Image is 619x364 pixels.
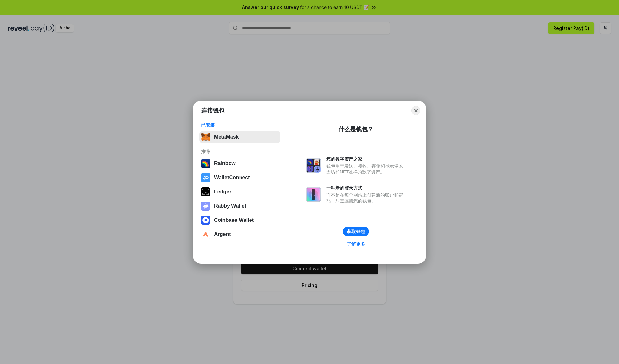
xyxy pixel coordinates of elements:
[306,158,321,173] img: svg+xml,%3Csvg%20xmlns%3D%22http%3A%2F%2Fwww.w3.org%2F2000%2Fsvg%22%20fill%3D%22none%22%20viewBox...
[199,157,280,170] button: Rainbow
[201,202,210,211] img: svg+xml,%3Csvg%20xmlns%3D%22http%3A%2F%2Fwww.w3.org%2F2000%2Fsvg%22%20fill%3D%22none%22%20viewBox...
[214,175,250,181] div: WalletConnect
[199,171,280,184] button: WalletConnect
[214,161,236,166] div: Rainbow
[201,122,278,128] div: 已安装
[411,106,420,115] button: Close
[214,189,231,195] div: Ledger
[214,231,231,237] div: Argent
[306,187,321,202] img: svg+xml,%3Csvg%20xmlns%3D%22http%3A%2F%2Fwww.w3.org%2F2000%2Fsvg%22%20fill%3D%22none%22%20viewBox...
[199,228,280,241] button: Argent
[339,125,373,133] div: 什么是钱包？
[201,133,210,142] img: svg+xml,%3Csvg%20fill%3D%22none%22%20height%3D%2233%22%20viewBox%3D%220%200%2035%2033%22%20width%...
[214,134,239,140] div: MetaMask
[214,217,254,223] div: Coinbase Wallet
[326,185,406,191] div: 一种新的登录方式
[201,173,210,182] img: svg+xml,%3Csvg%20width%3D%2228%22%20height%3D%2228%22%20viewBox%3D%220%200%2028%2028%22%20fill%3D...
[201,187,210,196] img: svg+xml,%3Csvg%20xmlns%3D%22http%3A%2F%2Fwww.w3.org%2F2000%2Fsvg%22%20width%3D%2228%22%20height%3...
[347,229,365,234] div: 获取钱包
[199,214,280,227] button: Coinbase Wallet
[343,240,369,248] a: 了解更多
[199,185,280,198] button: Ledger
[201,159,210,168] img: svg+xml,%3Csvg%20width%3D%22120%22%20height%3D%22120%22%20viewBox%3D%220%200%20120%20120%22%20fil...
[201,230,210,239] img: svg+xml,%3Csvg%20width%3D%2228%22%20height%3D%2228%22%20viewBox%3D%220%200%2028%2028%22%20fill%3D...
[214,203,246,209] div: Rabby Wallet
[343,227,369,236] button: 获取钱包
[326,163,406,175] div: 钱包用于发送、接收、存储和显示像以太坊和NFT这样的数字资产。
[201,216,210,225] img: svg+xml,%3Csvg%20width%3D%2228%22%20height%3D%2228%22%20viewBox%3D%220%200%2028%2028%22%20fill%3D...
[326,156,406,162] div: 您的数字资产之家
[199,200,280,212] button: Rabby Wallet
[201,107,224,114] h1: 连接钱包
[326,192,406,204] div: 而不是在每个网站上创建新的账户和密码，只需连接您的钱包。
[347,241,365,247] div: 了解更多
[201,149,278,154] div: 推荐
[199,131,280,143] button: MetaMask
